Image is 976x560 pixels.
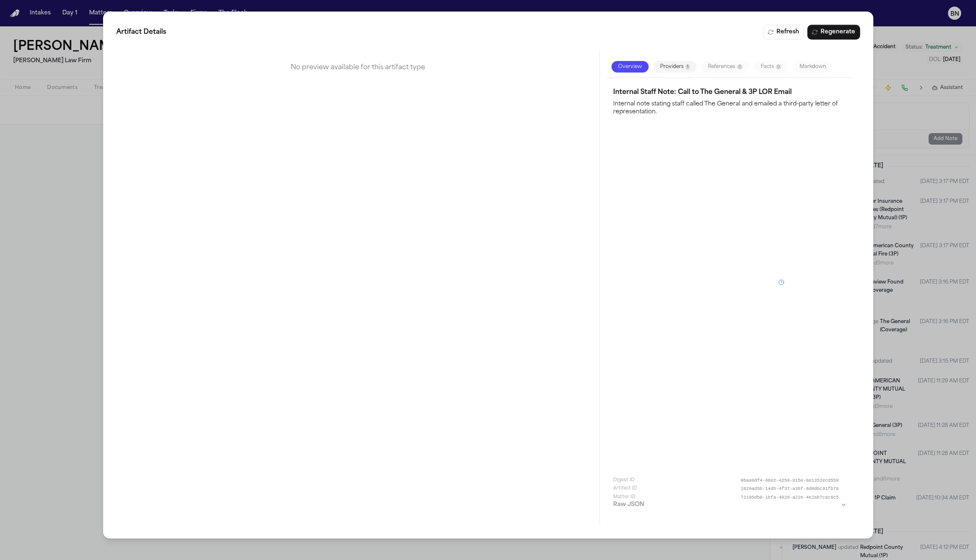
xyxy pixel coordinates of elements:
button: Refresh Digest [763,25,804,40]
button: 1029ad5b-14d5-4f37-a36f-6d0dbc91fb78 [741,485,847,492]
span: 1029ad5b-14d5-4f37-a36f-6d0dbc91fb78 [741,485,839,492]
span: Matter ID [613,494,635,501]
button: Facts0 [754,61,788,73]
span: 0baa9df4-08e2-4259-915e-8e1352ecd550 [741,477,839,484]
h3: Raw JSON [613,501,644,509]
span: Artifact Details [116,27,166,37]
p: Internal note stating staff called The General and emailed a third-party letter of representation. [613,98,847,116]
span: Digest ID [613,477,634,484]
span: 1 [685,64,689,70]
span: 72195db8-1bfa-482d-a22e-4e2ab7cac6c5 [741,494,839,501]
button: Markdown [793,61,833,73]
button: References0 [701,61,749,73]
button: Overview [611,61,648,73]
button: Regenerate Digest [807,25,860,40]
button: 72195db8-1bfa-482d-a22e-4e2ab7cac6c5 [741,494,847,501]
button: Providers1 [653,61,696,73]
button: Raw JSON [613,501,847,509]
span: 0 [775,64,781,70]
span: 0 [736,64,742,70]
span: Artifact ID [613,485,637,492]
button: 0baa9df4-08e2-4259-915e-8e1352ecd550 [741,477,847,484]
div: No preview available for this artifact type [123,56,593,79]
h3: Internal Staff Note: Call to The General & 3P LOR Email [613,88,847,97]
